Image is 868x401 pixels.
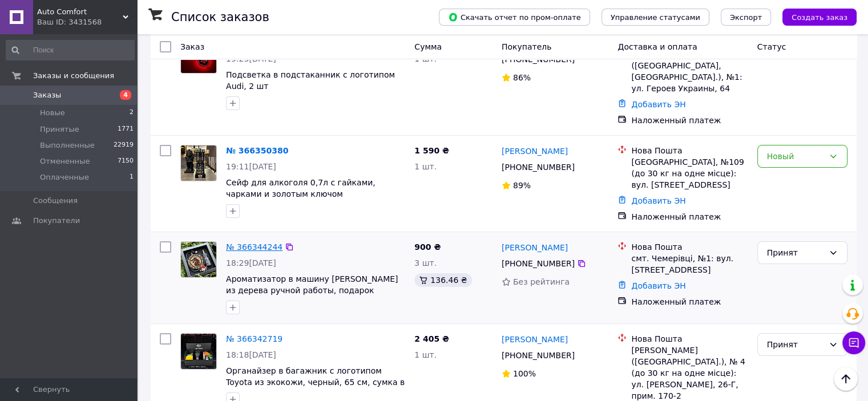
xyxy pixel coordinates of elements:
button: Наверх [834,367,858,391]
a: [PERSON_NAME] [502,242,568,253]
div: Наложенный платеж [631,296,748,307]
button: Создать заказ [782,9,857,26]
div: смт. Чемерівці, №1: вул. [STREET_ADDRESS] [631,253,748,276]
span: Оплаченные [40,172,89,183]
span: Заказы и сообщения [33,71,114,81]
span: 900 ₴ [414,242,441,252]
span: Новые [40,108,65,118]
span: 22919 [114,140,134,151]
span: Без рейтинга [513,277,570,286]
span: 1 шт. [414,350,437,359]
div: 136.46 ₴ [414,273,471,287]
span: Скачать отчет по пром-оплате [448,12,581,22]
span: Создать заказ [792,13,847,22]
span: 18:18[DATE] [226,350,276,359]
span: 1 590 ₴ [414,146,449,155]
div: [PHONE_NUMBER] [499,51,577,67]
div: Ваш ID: 3431568 [37,17,137,27]
a: Создать заказ [771,12,857,21]
div: Нова Пошта [631,333,748,345]
div: Нова Пошта [631,241,748,253]
span: 1 шт. [414,162,437,171]
span: Принятые [40,124,79,135]
div: Нова Пошта [631,145,748,156]
span: Отмененные [40,156,90,167]
button: Управление статусами [601,9,709,26]
h1: Список заказов [171,10,269,24]
div: [PHONE_NUMBER] [499,347,577,363]
a: Добавить ЭН [631,100,685,109]
a: № 366344244 [226,242,282,252]
div: Новый [767,150,824,163]
span: 2 405 ₴ [414,334,449,343]
span: 7150 [118,156,134,167]
div: [GEOGRAPHIC_DATA], №109 (до 30 кг на одне місце): вул. [STREET_ADDRESS] [631,156,748,191]
span: Покупатели [33,216,80,226]
div: Принят [767,338,824,351]
span: Заказ [180,42,204,51]
span: 3 шт. [414,258,437,268]
div: Наложенный платеж [631,211,748,222]
span: Покупатель [502,42,552,51]
button: Чат с покупателем [842,331,865,354]
div: Наложенный платеж [631,115,748,126]
span: 89% [513,181,531,190]
button: Скачать отчет по пром-оплате [439,9,590,26]
a: Добавить ЭН [631,281,685,290]
span: Управление статусами [611,13,700,22]
span: 1 [130,172,134,183]
a: Фото товару [180,241,217,278]
span: Доставка и оплата [617,42,697,51]
a: Органайзер в багажник с логотипом Toyota из экокожи, черный, 65 см, сумка в багажник [226,366,405,398]
span: Сумма [414,42,442,51]
span: 1771 [118,124,134,135]
img: Фото товару [181,145,216,181]
span: 19:11[DATE] [226,162,276,171]
span: Заказы [33,90,61,100]
a: № 366350380 [226,146,288,155]
a: Фото товару [180,333,217,370]
span: Выполненные [40,140,95,151]
span: Экспорт [730,13,762,22]
div: Принят [767,246,824,259]
button: Экспорт [721,9,771,26]
img: Фото товару [181,242,216,277]
a: Подсветка в подстаканник с логотипом Audi, 2 шт [226,70,395,91]
span: 2 [130,108,134,118]
div: [PHONE_NUMBER] [499,256,577,272]
span: Сообщения [33,196,78,206]
a: [PERSON_NAME] [502,334,568,345]
a: Ароматизатор в машину [PERSON_NAME] из дерева ручной работы, подарок мужчине [226,274,398,306]
span: 100% [513,369,536,378]
a: Сейф для алкоголя 0,7л с гайками, чарками и золотым ключом [226,178,376,199]
div: Семеновка ([GEOGRAPHIC_DATA], [GEOGRAPHIC_DATA].), №1: ул. Героев Украины, 64 [631,48,748,94]
div: [PHONE_NUMBER] [499,159,577,175]
span: 86% [513,73,531,82]
img: Фото товару [181,334,216,369]
a: Фото товару [180,145,217,181]
span: 4 [120,90,131,100]
a: Добавить ЭН [631,196,685,205]
span: Auto Comfort [37,7,123,17]
a: № 366342719 [226,334,282,343]
span: Статус [757,42,786,51]
a: [PERSON_NAME] [502,145,568,157]
span: 18:29[DATE] [226,258,276,268]
input: Поиск [6,40,135,60]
